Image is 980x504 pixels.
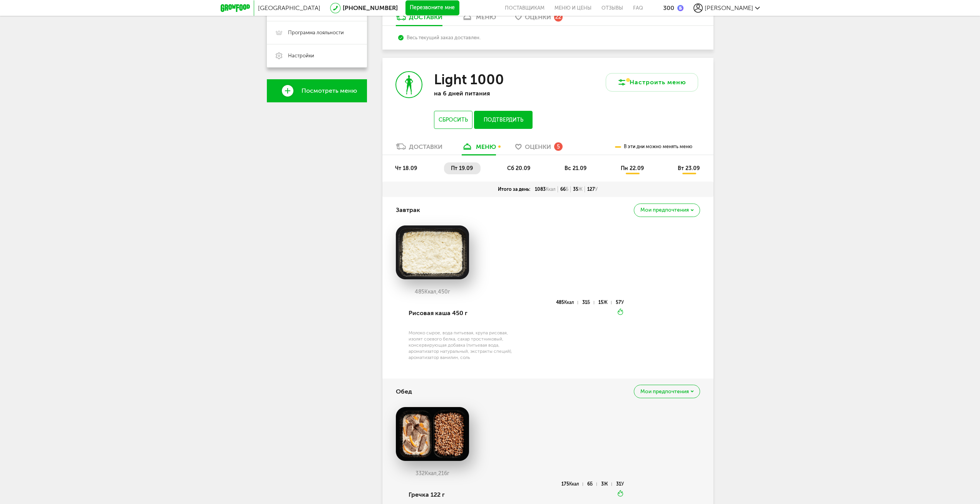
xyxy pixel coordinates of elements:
span: У [621,481,624,487]
span: Ккал, [424,289,438,295]
span: Посмотреть меню [302,87,357,94]
div: 66 [558,186,571,192]
span: Б [566,187,568,192]
div: 57 [616,301,624,304]
button: Подтвердить [474,111,532,129]
a: Настройки [267,44,367,67]
div: 31 [582,301,594,304]
img: bonus_b.cdccf46.png [677,5,683,11]
img: big_U1XP0mHWB7wZqZqd.png [396,407,469,461]
a: Доставки [392,13,446,25]
h3: Light 1000 [434,71,504,88]
span: вт 23.09 [678,165,700,172]
div: 175 [561,482,583,486]
img: big_wY3GFzAuBXjIiT3b.png [396,225,469,279]
span: [GEOGRAPHIC_DATA] [258,4,320,12]
div: 31 [616,482,624,486]
span: У [621,300,624,305]
span: Мои предпочтения [640,207,689,213]
span: г [448,289,450,295]
span: пт 19.09 [451,165,473,172]
span: Ккал [564,300,574,305]
span: Ккал [569,481,579,487]
p: на 6 дней питания [434,90,534,97]
span: Ж [603,300,608,305]
div: 485 450 [396,289,469,295]
button: Перезвоните мне [405,0,459,16]
div: Молоко сырое, вода питьевая, крупа рисовая, изолят соевого белка, сахар тростниковый, консервирую... [409,330,515,360]
div: 6 [587,482,596,486]
div: 3 [601,482,612,486]
span: Настройки [288,52,314,59]
a: меню [458,13,500,25]
div: меню [476,143,496,150]
div: 5 [554,142,563,151]
a: [PHONE_NUMBER] [343,4,398,12]
span: сб 20.09 [507,165,530,172]
span: чт 18.09 [395,165,417,172]
span: пн 22.09 [621,165,644,172]
span: Ж [604,481,608,487]
span: Программа лояльности [288,29,344,36]
span: Ккал, [425,470,438,477]
span: Оценки [525,13,551,21]
div: В эти дни можно менять меню [615,139,692,155]
div: 35 [571,186,585,192]
span: г [447,470,449,477]
span: Б [590,481,593,487]
div: Весь текущий заказ доставлен. [398,35,697,40]
h4: Завтрак [396,203,420,217]
div: 300 [663,4,674,12]
a: Оценки 5 [511,142,566,155]
div: Доставки [409,13,442,21]
div: Итого за день: [496,186,533,192]
a: меню [458,142,500,155]
div: 332 216 [396,471,469,477]
span: Оценки [525,143,551,150]
div: Рисовая каша 450 г [409,300,515,326]
div: 1083 [533,186,558,192]
a: Посмотреть меню [267,79,367,102]
span: вс 21.09 [565,165,586,172]
span: [PERSON_NAME] [705,4,753,12]
div: 127 [585,186,600,192]
a: Доставки [392,142,446,155]
span: Мои предпочтения [640,389,689,394]
button: Сбросить [434,111,472,129]
span: Ккал [546,187,556,192]
div: меню [476,13,496,21]
div: 22 [554,13,563,21]
span: У [595,187,598,192]
a: Оценки 22 [511,13,566,25]
a: Программа лояльности [267,21,367,44]
div: 15 [598,301,611,304]
h4: Обед [396,384,412,399]
button: Настроить меню [606,73,698,92]
div: Доставки [409,143,442,150]
div: 485 [556,301,578,304]
span: Ж [578,187,583,192]
span: Б [587,300,590,305]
